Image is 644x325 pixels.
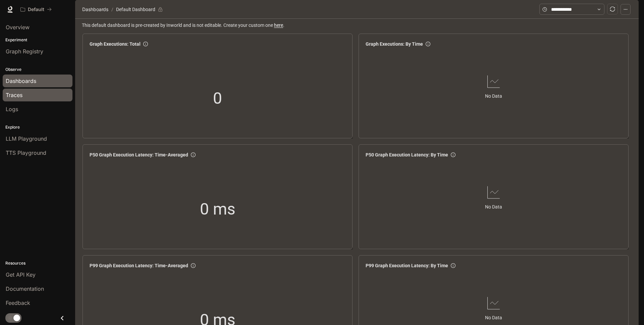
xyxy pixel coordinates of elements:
button: Dashboards [80,5,110,13]
span: / [111,6,113,13]
article: Default Dashboard [115,3,157,16]
span: P50 Graph Execution Latency: Time-Averaged [90,151,188,158]
span: sync [610,6,615,12]
button: All workspaces [17,3,55,16]
span: info-circle [426,42,430,46]
span: Graph Executions: By Time [366,40,423,48]
span: P50 Graph Execution Latency: By Time [366,151,448,158]
article: No Data [485,92,502,100]
span: 0 [213,86,222,111]
p: Default [28,7,44,12]
span: info-circle [451,152,455,157]
span: info-circle [191,263,196,268]
span: Graph Executions: Total [90,40,141,48]
span: P99 Graph Execution Latency: By Time [366,262,448,269]
article: No Data [485,314,502,321]
span: info-circle [451,263,455,268]
article: No Data [485,203,502,211]
span: P99 Graph Execution Latency: Time-Averaged [90,262,188,269]
a: here [274,22,283,28]
span: info-circle [191,152,196,157]
span: 0 ms [200,196,235,222]
span: Dashboards [82,5,108,13]
span: info-circle [143,42,148,46]
span: This default dashboard is pre-created by Inworld and is not editable. Create your custom one . [82,21,633,29]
